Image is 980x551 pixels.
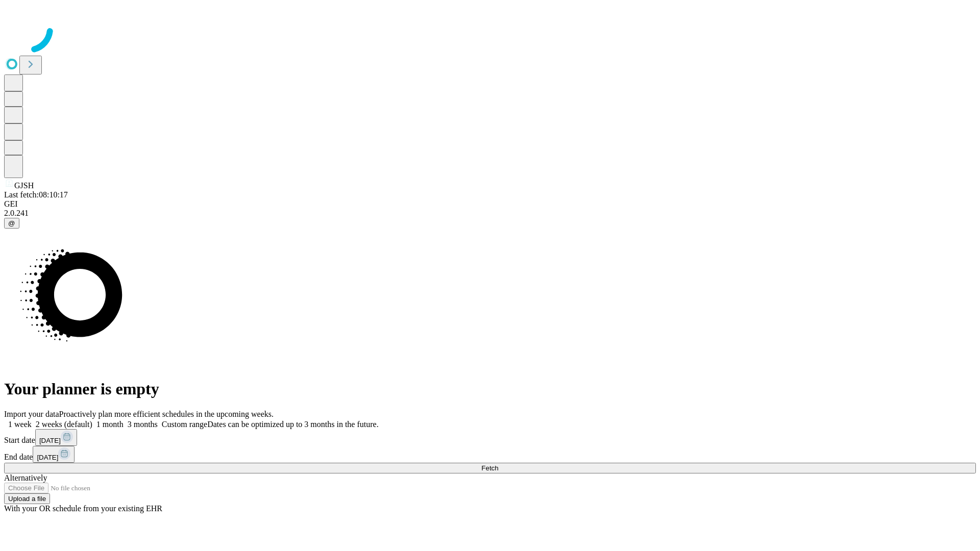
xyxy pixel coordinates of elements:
[4,429,976,446] div: Start date
[4,493,50,504] button: Upload a file
[14,181,34,190] span: GJSH
[35,429,77,446] button: [DATE]
[8,219,15,227] span: @
[37,454,58,461] span: [DATE]
[207,420,378,429] span: Dates can be optimized up to 3 months in the future.
[4,410,59,418] span: Import your data
[4,504,162,513] span: With your OR schedule from your existing EHR
[4,190,68,199] span: Last fetch: 08:10:17
[33,446,75,463] button: [DATE]
[4,473,47,482] span: Alternatively
[96,420,124,429] span: 1 month
[4,209,976,218] div: 2.0.241
[162,420,207,429] span: Custom range
[128,420,158,429] span: 3 months
[36,420,92,429] span: 2 weeks (default)
[4,446,976,463] div: End date
[4,463,976,473] button: Fetch
[4,199,976,209] div: GEI
[59,410,274,418] span: Proactively plan more efficient schedules in the upcoming weeks.
[481,464,498,472] span: Fetch
[4,218,19,229] button: @
[39,437,61,444] span: [DATE]
[8,420,32,429] span: 1 week
[4,380,976,398] h1: Your planner is empty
